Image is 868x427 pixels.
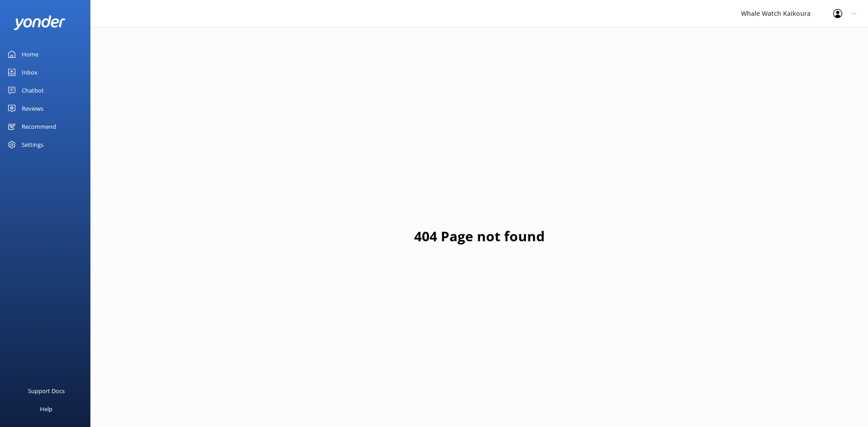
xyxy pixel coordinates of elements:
[40,400,52,418] div: Help
[14,15,66,30] img: yonder-white-logo.png
[22,81,44,99] div: Chatbot
[414,225,545,247] h1: 404 Page not found
[22,63,38,81] div: Inbox
[22,136,43,154] div: Settings
[22,99,43,117] div: Reviews
[22,45,38,63] div: Home
[22,117,56,136] div: Recommend
[28,382,65,400] div: Support Docs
